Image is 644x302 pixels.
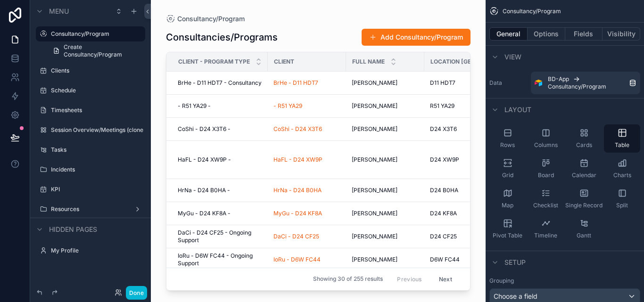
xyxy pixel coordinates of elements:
[528,215,564,243] button: Timeline
[47,43,145,58] a: Create Consultancy/Program
[565,27,603,41] button: Fields
[51,67,143,74] label: Clients
[51,87,143,94] label: Schedule
[528,27,565,41] button: Options
[313,276,383,283] span: Showing 30 of 255 results
[489,27,528,41] button: General
[432,272,459,286] button: Next
[566,215,602,243] button: Gantt
[604,124,640,153] button: Table
[528,155,564,183] button: Board
[576,141,592,149] span: Cards
[534,141,558,149] span: Columns
[502,171,513,179] span: Grid
[500,141,515,149] span: Rows
[489,155,526,183] button: Grid
[534,232,557,239] span: Timeline
[528,124,564,153] button: Columns
[535,79,542,87] img: Airtable Logo
[572,171,596,179] span: Calendar
[504,105,531,114] span: Layout
[616,202,628,209] span: Split
[489,215,526,243] button: Pivot Table
[430,58,521,65] span: Location [GEOGRAPHIC_DATA]
[528,185,564,213] button: Checklist
[577,232,591,239] span: Gantt
[489,79,527,87] label: Data
[51,106,143,114] label: Timesheets
[548,83,606,90] span: Consultancy/Program
[274,58,294,65] span: Client
[504,258,526,267] span: Setup
[566,124,602,153] button: Cards
[51,205,130,213] label: Resources
[493,232,522,239] span: Pivot Table
[51,126,143,134] label: Session Overview/Meetings (clone)
[352,58,385,65] span: Full Name
[49,225,97,234] span: Hidden pages
[566,185,602,213] button: Single Record
[489,277,514,285] label: Grouping
[51,186,143,193] label: KPI
[49,7,69,16] span: Menu
[548,75,569,83] span: BD-App
[533,202,558,209] span: Checklist
[178,58,250,65] span: Client - Program Type
[604,185,640,213] button: Split
[603,27,640,41] button: Visibility
[51,146,143,154] label: Tasks
[51,30,140,38] label: Consultancy/Program
[489,185,526,213] button: Map
[566,155,602,183] button: Calendar
[565,202,603,209] span: Single Record
[126,286,147,300] button: Done
[64,43,140,58] span: Create Consultancy/Program
[502,202,513,209] span: Map
[615,141,629,149] span: Table
[538,171,554,179] span: Board
[604,155,640,183] button: Charts
[51,247,143,254] label: My Profile
[613,171,631,179] span: Charts
[51,166,143,173] label: Incidents
[504,52,521,62] span: View
[503,8,561,15] span: Consultancy/Program
[489,124,526,153] button: Rows
[531,72,640,94] a: BD-AppConsultancy/Program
